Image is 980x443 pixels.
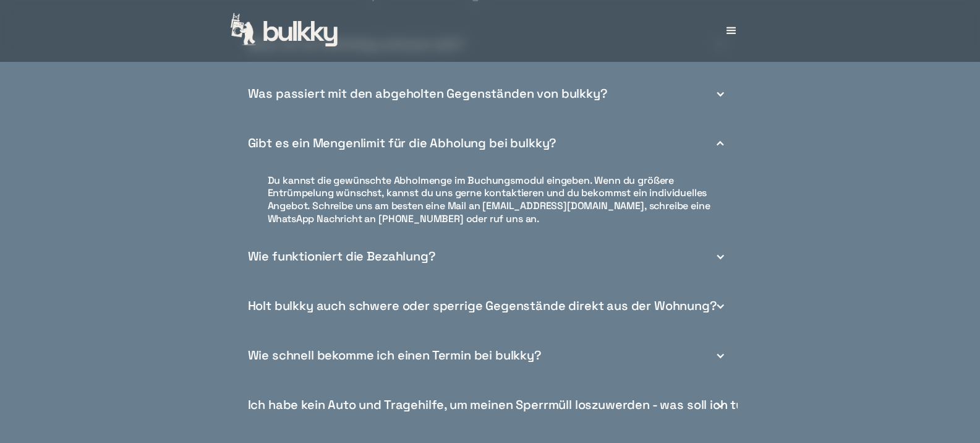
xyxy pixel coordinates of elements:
[243,69,738,119] div: Was passiert mit den abgeholten Gegenständen von bulkky?
[713,12,750,49] div: menu
[248,349,542,362] div: Wie schnell bekomme ich einen Termin bei bulkky?
[243,119,738,168] div: Gibt es ein Mengenlimit für die Abholung bei bulkky?
[248,250,436,263] div: Wie funktioniert die Bezahlung?
[248,87,608,100] div: Was passiert mit den abgeholten Gegenständen von bulkky?
[243,381,738,430] div: Ich habe kein Auto und Tragehilfe, um meinen Sperrmüll loszuwerden - was soll ich tun?
[248,299,717,312] div: Holt bulkky auch schwere oder sperrige Gegenstände direkt aus der Wohnung?
[243,168,738,232] nav: Gibt es ein Mengenlimit für die Abholung bei bulkky?
[255,168,725,232] a: Du kannst die gewünschte Abholmenge im Buchungsmodul eingeben. Wenn du größere Entrümpelung wünsc...
[231,13,339,49] a: home
[243,232,738,282] div: Wie funktioniert die Bezahlung?
[243,331,738,381] div: Wie schnell bekomme ich einen Termin bei bulkky?
[248,137,557,150] div: Gibt es ein Mengenlimit für die Abholung bei bulkky?
[248,398,758,411] div: Ich habe kein Auto und Tragehilfe, um meinen Sperrmüll loszuwerden - was soll ich tun?
[243,282,738,331] div: Holt bulkky auch schwere oder sperrige Gegenstände direkt aus der Wohnung?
